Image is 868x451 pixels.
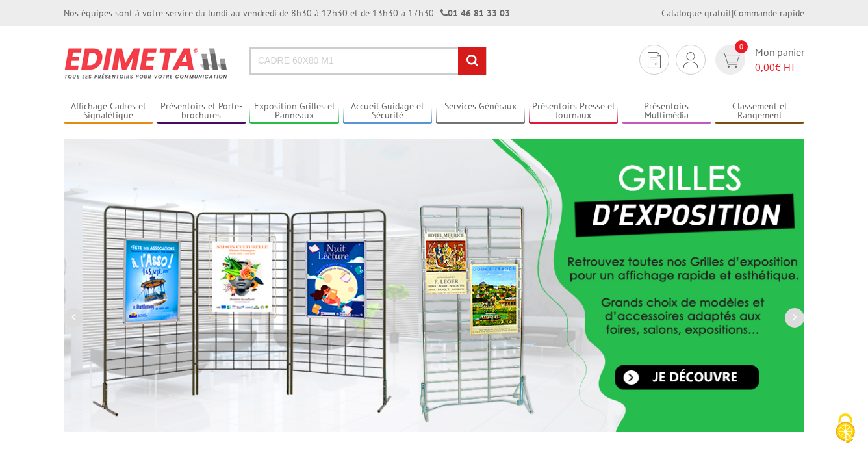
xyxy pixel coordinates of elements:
img: devis rapide [721,53,740,68]
div: Nos équipes sont à votre service du lundi au vendredi de 8h30 à 12h30 et de 13h30 à 17h30 [64,6,510,19]
img: Présentoir, panneau, stand - Edimeta - PLV, affichage, mobilier bureau, entreprise [64,39,229,87]
a: Classement et Rangement [715,101,804,122]
button: Cookies (fenêtre modale) [823,407,868,451]
a: Exposition Grilles et Panneaux [249,101,339,122]
a: Présentoirs Multimédia [622,101,711,122]
a: Commande rapide [734,7,804,19]
strong: 01 46 81 33 03 [440,7,510,19]
a: Présentoirs Presse et Journaux [529,101,619,122]
input: rechercher [458,47,486,75]
img: devis rapide [648,52,661,68]
a: Présentoirs et Porte-brochures [157,101,246,122]
a: Affichage Cadres et Signalétique [64,101,153,122]
span: Mon panier [755,45,804,75]
a: Services Généraux [436,101,526,122]
img: Cookies (fenêtre modale) [829,412,862,445]
input: Rechercher un produit ou une référence... [249,47,487,75]
div: | [661,6,804,19]
img: devis rapide [683,52,698,68]
span: 0 [735,40,748,53]
a: devis rapide 0 Mon panier 0,00€ HT [712,45,804,75]
span: € HT [755,60,804,75]
a: Catalogue gratuit [661,7,732,19]
span: 0,00 [755,60,775,73]
a: Accueil Guidage et Sécurité [343,101,433,122]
